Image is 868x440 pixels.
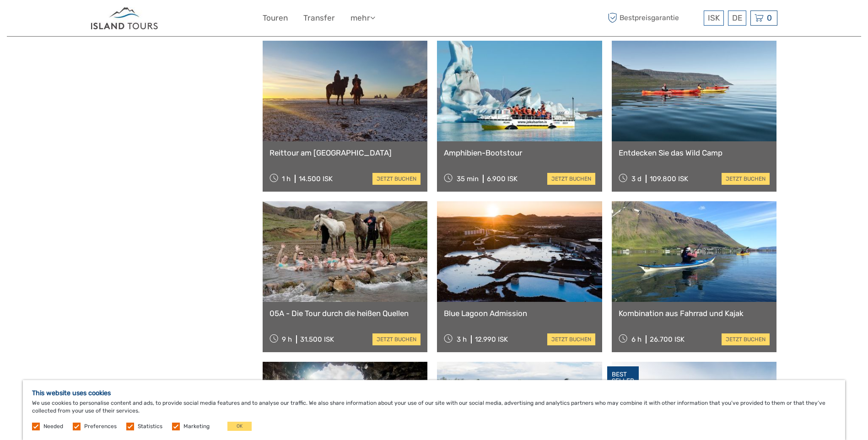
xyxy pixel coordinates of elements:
[43,423,63,430] label: Needed
[105,14,116,25] button: Open LiveChat chat widget
[299,175,333,183] div: 14.500 ISK
[547,333,595,345] a: jetzt buchen
[607,366,639,389] div: BEST SELLER
[372,173,421,185] a: jetzt buchen
[32,389,836,397] h5: This website uses cookies
[138,423,162,430] label: Statistics
[475,335,508,343] div: 12.990 ISK
[722,333,770,345] a: jetzt buchen
[372,333,421,345] a: jetzt buchen
[263,11,288,25] a: Touren
[650,175,688,183] div: 109.800 ISK
[84,423,117,430] label: Preferences
[282,175,291,183] span: 1 h
[728,11,746,26] div: DE
[303,11,335,25] a: Transfer
[650,335,685,343] div: 26.700 ISK
[619,148,770,157] a: Entdecken Sie das Wild Camp
[23,380,845,440] div: We use cookies to personalise content and ads, to provide social media features and to analyse ou...
[457,335,467,343] span: 3 h
[444,309,595,318] a: Blue Lagoon Admission
[619,309,770,318] a: Kombination aus Fahrrad und Kajak
[282,335,292,343] span: 9 h
[547,173,595,185] a: jetzt buchen
[300,335,334,343] div: 31.500 ISK
[270,309,421,318] a: 05A - Die Tour durch die heißen Quellen
[766,13,773,22] span: 0
[227,422,252,431] button: OK
[708,13,720,22] span: ISK
[487,175,518,183] div: 6.900 ISK
[91,7,159,29] img: Iceland ProTravel
[13,16,103,23] p: Chat now
[722,173,770,185] a: jetzt buchen
[606,11,701,26] span: Bestpreisgarantie
[183,423,210,430] label: Marketing
[631,335,642,343] span: 6 h
[270,148,421,157] a: Reittour am [GEOGRAPHIC_DATA]
[457,175,479,183] span: 35 min
[444,148,595,157] a: Amphibien-Bootstour
[631,175,642,183] span: 3 d
[350,11,375,25] a: mehr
